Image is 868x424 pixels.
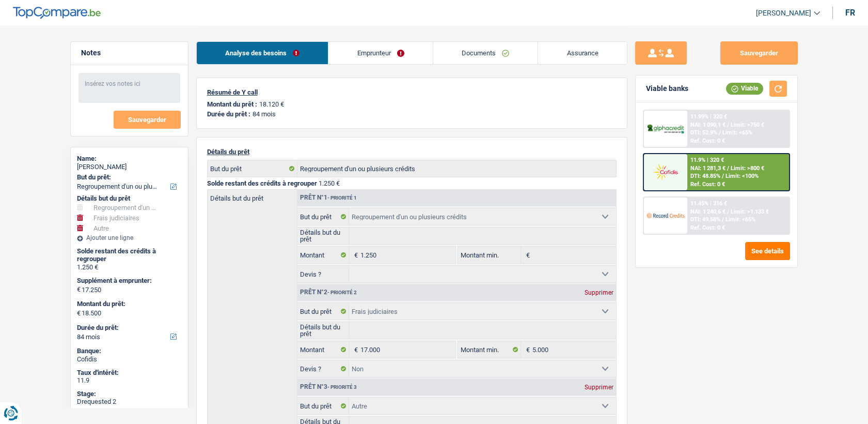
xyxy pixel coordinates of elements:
[726,83,763,94] div: Viable
[690,138,725,144] div: Ref. Cost: 0 €
[646,162,685,181] img: Cofidis
[128,116,166,123] span: Sauvegarder
[297,247,350,263] label: Montant
[521,247,532,263] span: €
[297,266,350,282] label: Devis ?
[319,179,340,187] span: 1.250 €
[207,179,317,187] span: Solde restant des crédits à regrouper
[690,224,725,231] div: Ref. Cost: 0 €
[77,285,81,294] span: €
[77,369,182,377] div: Taux d'intérêt:
[725,216,755,223] span: Limit: <65%
[690,173,720,179] span: DTI: 48.85%
[77,398,182,406] div: Drequested 2
[13,7,101,19] img: TopCompare Logo
[114,111,181,129] button: Sauvegarder
[197,42,328,64] a: Analyse des besoins
[690,181,725,188] div: Ref. Cost: 0 €
[725,173,759,179] span: Limit: <100%
[756,9,811,18] span: [PERSON_NAME]
[207,148,617,156] p: Détails du prêt
[77,155,182,163] div: Name:
[327,290,357,295] span: - Priorité 2
[349,341,360,358] span: €
[690,122,725,128] span: NAI: 1 090,1 €
[77,173,180,181] label: But du prêt:
[77,234,182,241] div: Ajouter une ligne
[538,42,627,64] a: Assurance
[77,347,182,355] div: Banque:
[745,242,790,260] button: See details
[77,309,81,317] span: €
[77,376,182,385] div: 11.9
[722,129,752,136] span: Limit: <65%
[297,289,359,296] div: Prêt n°2
[646,123,685,135] img: AlphaCredit
[297,341,350,358] label: Montant
[207,100,257,108] p: Montant du prêt :
[297,360,350,377] label: Devis ?
[327,384,357,390] span: - Priorité 3
[727,122,729,128] span: /
[727,208,729,215] span: /
[731,122,764,128] span: Limit: >750 €
[297,208,350,225] label: But du prêt
[748,5,820,22] a: [PERSON_NAME]
[77,355,182,364] div: Cofidis
[77,247,182,263] div: Solde restant des crédits à regrouper
[690,157,724,163] div: 11.9% | 320 €
[690,165,725,172] span: NAI: 1 281,3 €
[646,206,685,225] img: Record Credits
[731,165,764,172] span: Limit: >800 €
[77,300,180,308] label: Montant du prêt:
[722,216,724,223] span: /
[77,277,180,285] label: Supplément à emprunter:
[722,173,724,179] span: /
[208,160,297,177] label: But du prêt
[297,194,359,201] div: Prêt n°1
[297,322,350,339] label: Détails but du prêt
[252,110,276,118] p: 84 mois
[690,129,717,136] span: DTI: 52.9%
[690,208,725,215] span: NAI: 1 240,6 €
[81,49,178,57] h5: Notes
[207,110,250,118] p: Durée du prêt :
[646,84,688,93] div: Viable banks
[259,100,284,108] p: 18.120 €
[719,129,721,136] span: /
[458,341,521,358] label: Montant min.
[582,290,616,296] div: Supprimer
[297,398,350,414] label: But du prêt
[731,208,769,215] span: Limit: >1.133 €
[77,390,182,398] div: Stage:
[720,41,798,65] button: Sauvegarder
[327,195,357,201] span: - Priorité 1
[690,216,720,223] span: DTI: 49.58%
[433,42,538,64] a: Documents
[690,200,727,207] div: 11.45% | 316 €
[690,113,727,120] div: 11.99% | 320 €
[77,163,182,171] div: [PERSON_NAME]
[521,341,532,358] span: €
[727,165,729,172] span: /
[582,384,616,390] div: Supprimer
[77,324,180,332] label: Durée du prêt:
[297,384,359,390] div: Prêt n°3
[77,263,182,271] div: 1.250 €
[845,8,855,18] div: fr
[297,303,350,320] label: But du prêt
[208,190,297,202] label: Détails but du prêt
[349,247,360,263] span: €
[328,42,433,64] a: Emprunteur
[77,194,182,203] div: Détails but du prêt
[207,88,617,96] p: Résumé de Y call
[458,247,521,263] label: Montant min.
[297,228,350,244] label: Détails but du prêt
